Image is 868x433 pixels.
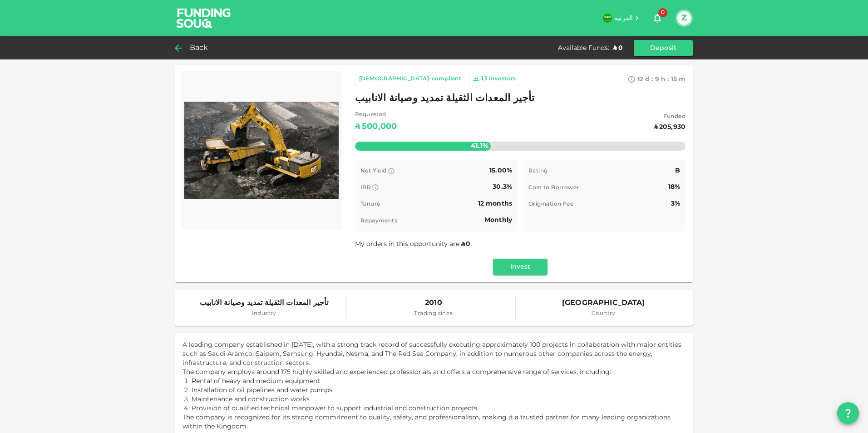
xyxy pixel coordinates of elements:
p: A leading company established in [DATE], with a strong track record of successfully executing app... [182,340,686,368]
span: Rating [528,168,547,174]
button: question [837,402,859,424]
img: Marketplace Logo [184,74,339,226]
span: Tenure [360,202,380,207]
div: 13 [481,75,487,84]
span: 0 [658,8,667,17]
div: [DEMOGRAPHIC_DATA]-compliant [359,75,461,84]
span: 12 months [478,201,512,207]
span: Requested [355,111,397,120]
span: Repayments [360,218,397,224]
p: Maintenance and construction works [192,395,676,404]
span: h : [661,76,669,83]
span: Industry [200,310,328,319]
span: B [675,167,680,174]
div: Investors [489,75,516,84]
p: Provision of qualified technical manpower to support industrial and construction projects [192,404,676,413]
div: Available Funds : [558,44,609,53]
span: 15 [671,76,677,83]
span: تأجير المعدات الثقيلة تمديد وصيانة الانابيب [200,297,328,310]
span: Cost to Borrower [528,185,579,191]
button: 0 [648,9,666,27]
span: 0 [466,241,470,247]
span: تأجير المعدات الثقيلة تمديد وصيانة الانابيب [355,90,535,108]
span: 3% [671,201,680,207]
span: m [679,76,686,83]
span: [GEOGRAPHIC_DATA] [562,297,645,310]
span: Country [562,310,645,319]
button: Invest [493,259,547,275]
img: flag-sa.b9a346574cdc8950dd34b50780441f57.svg [603,14,612,23]
span: 9 [655,76,659,83]
span: Funded [654,113,686,122]
span: d : [645,76,653,83]
span: Net Yield [360,168,387,174]
span: 30.3% [493,184,512,190]
span: Back [190,42,208,54]
span: 2010 [414,297,453,310]
span: 15.00% [489,167,512,174]
p: Installation of oil pipelines and water pumps [192,386,676,395]
button: Z [677,11,691,25]
p: The company is recognized for its strong commitment to quality, safety, and professionalism, maki... [182,413,686,431]
span: 18% [668,184,680,190]
span: Origination Fee [528,202,573,207]
span: Trading since [414,310,453,319]
span: Monthly [484,217,512,223]
span: العربية [615,15,633,21]
button: Deposit [634,40,693,56]
span: 12 [637,76,643,83]
p: Rental of heavy and medium equipment [192,377,676,386]
span: IRR [360,185,371,191]
div: ʢ 0 [613,44,623,53]
p: The company employs around 175 highly skilled and experienced professionals and offers a comprehe... [182,368,686,377]
span: My orders in this opportunity are [355,241,471,247]
span: ʢ [461,241,465,247]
